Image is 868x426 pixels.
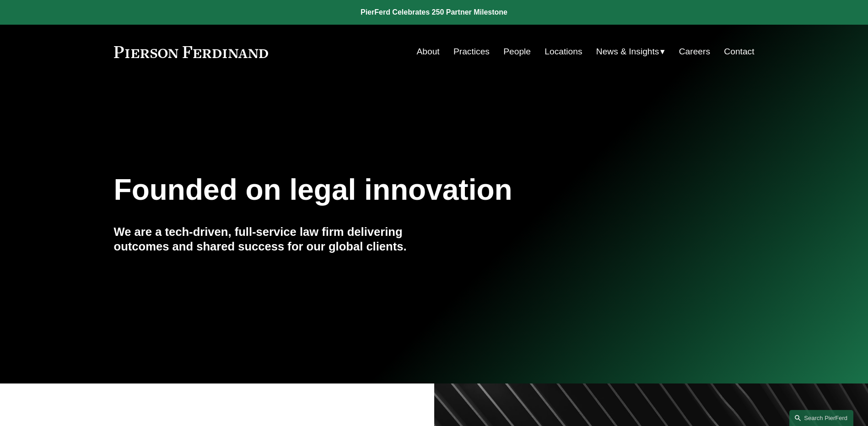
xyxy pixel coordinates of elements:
a: folder dropdown [596,43,665,60]
h1: Founded on legal innovation [114,173,648,207]
a: Careers [679,43,710,60]
a: Search this site [789,410,853,426]
a: Practices [453,43,490,60]
a: Locations [545,43,582,60]
a: Contact [724,43,754,60]
a: About [417,43,440,60]
span: News & Insights [596,44,659,60]
h4: We are a tech-driven, full-service law firm delivering outcomes and shared success for our global... [114,224,434,254]
a: People [503,43,531,60]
